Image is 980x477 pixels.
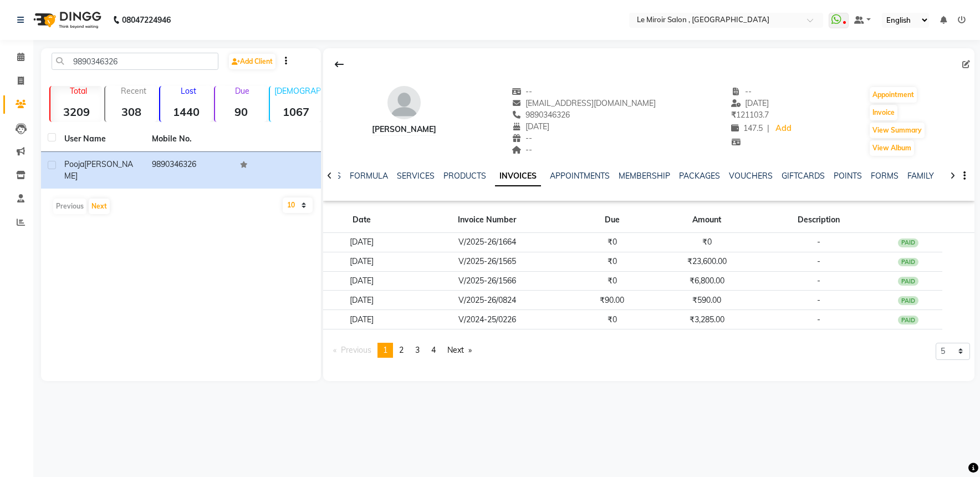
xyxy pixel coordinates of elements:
span: ₹ [731,110,736,120]
input: Search by Name/Mobile/Email/Code [52,53,218,70]
button: View Album [870,140,914,156]
div: PAID [898,277,919,286]
span: - [817,276,820,286]
p: Total [55,86,102,96]
p: Due [217,86,267,96]
th: User Name [58,126,145,152]
strong: 3209 [50,105,102,119]
span: 9890346326 [512,110,570,120]
td: [DATE] [323,252,400,271]
span: 2 [399,345,404,355]
button: Appointment [870,87,917,103]
a: MEMBERSHIP [619,171,670,181]
td: V/2025-26/0824 [400,291,574,310]
span: 147.5 [731,123,763,133]
span: - [817,295,820,305]
p: Recent [110,86,157,96]
span: [PERSON_NAME] [64,159,133,181]
a: PRODUCTS [443,171,486,181]
td: [DATE] [323,310,400,329]
strong: 308 [105,105,157,119]
div: PAID [898,316,919,324]
button: Next [89,199,110,214]
a: FORMULA [350,171,388,181]
th: Mobile No. [145,126,233,152]
img: logo [28,4,104,35]
div: Back to Client [328,54,351,75]
strong: 90 [215,105,267,119]
span: [DATE] [731,98,769,108]
span: - [817,314,820,324]
a: APPOINTMENTS [550,171,610,181]
div: [PERSON_NAME] [372,124,436,135]
span: -- [512,145,533,155]
span: 121103.7 [731,110,769,120]
a: FORMS [871,171,899,181]
button: View Summary [870,123,925,138]
nav: Pagination [328,343,478,358]
th: Invoice Number [400,207,574,233]
td: V/2025-26/1565 [400,252,574,271]
th: Date [323,207,400,233]
td: [DATE] [323,233,400,252]
span: 1 [383,345,387,355]
span: -- [512,87,533,97]
span: | [767,123,769,134]
a: FAMILY [907,171,934,181]
span: - [817,256,820,266]
strong: 1440 [160,105,212,119]
td: ₹90.00 [574,291,650,310]
a: Add [774,121,793,136]
a: Next [442,343,477,358]
span: Pooja [64,159,84,169]
span: - [817,237,820,247]
td: V/2024-25/0226 [400,310,574,329]
td: ₹0 [650,233,763,252]
a: POINTS [834,171,862,181]
span: -- [731,87,752,97]
p: Lost [165,86,212,96]
td: ₹0 [574,252,650,271]
div: PAID [898,296,919,305]
td: ₹3,285.00 [650,310,763,329]
th: Amount [650,207,763,233]
td: 9890346326 [145,152,233,189]
span: 3 [415,345,420,355]
a: INVOICES [495,166,541,186]
a: GIFTCARDS [782,171,825,181]
th: Due [574,207,650,233]
td: V/2025-26/1664 [400,233,574,252]
div: PAID [898,238,919,247]
strong: 1067 [270,105,321,119]
a: VOUCHERS [729,171,773,181]
a: SERVICES [397,171,435,181]
a: PACKAGES [679,171,720,181]
td: ₹6,800.00 [650,271,763,291]
td: [DATE] [323,271,400,291]
button: Invoice [870,105,897,120]
td: [DATE] [323,291,400,310]
span: Previous [341,345,371,355]
td: ₹0 [574,233,650,252]
span: [EMAIL_ADDRESS][DOMAIN_NAME] [512,98,656,108]
a: Add Client [229,54,275,69]
span: -- [512,133,533,143]
span: [DATE] [512,121,550,131]
img: avatar [387,86,421,119]
span: 4 [431,345,436,355]
td: V/2025-26/1566 [400,271,574,291]
td: ₹0 [574,271,650,291]
td: ₹590.00 [650,291,763,310]
td: ₹23,600.00 [650,252,763,271]
div: PAID [898,258,919,267]
th: Description [763,207,874,233]
td: ₹0 [574,310,650,329]
b: 08047224946 [122,4,171,35]
p: [DEMOGRAPHIC_DATA] [274,86,321,96]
